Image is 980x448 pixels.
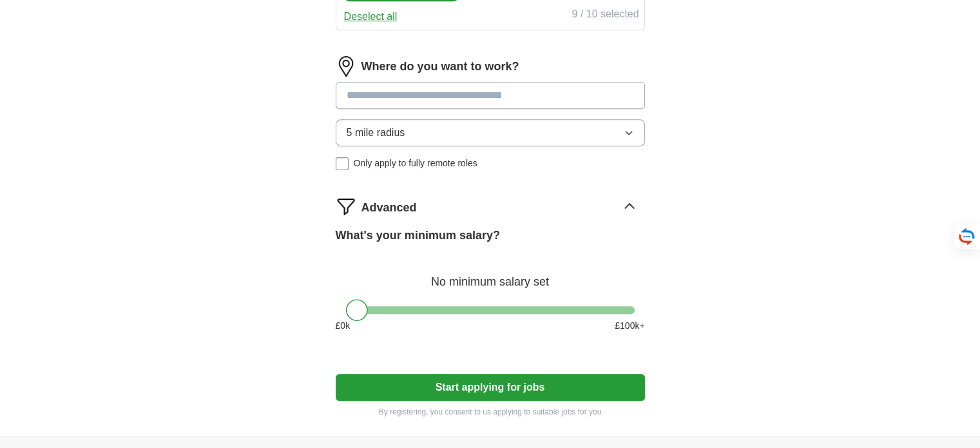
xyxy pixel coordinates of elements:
button: 5 mile radius [336,119,645,146]
p: By registering, you consent to us applying to suitable jobs for you [336,406,645,418]
button: Start applying for jobs [336,374,645,401]
div: No minimum salary set [336,260,645,291]
label: What's your minimum salary? [336,227,500,244]
img: location.png [336,56,356,77]
span: Advanced [361,199,417,217]
button: Deselect all [344,9,398,24]
span: £ 100 k+ [615,319,644,333]
img: filter [336,196,356,217]
span: £ 0 k [336,319,351,333]
div: 9 / 10 selected [572,6,639,24]
span: 5 mile radius [347,125,405,141]
input: Only apply to fully remote roles [336,157,349,170]
span: Only apply to fully remote roles [354,157,477,170]
label: Where do you want to work? [361,58,519,75]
